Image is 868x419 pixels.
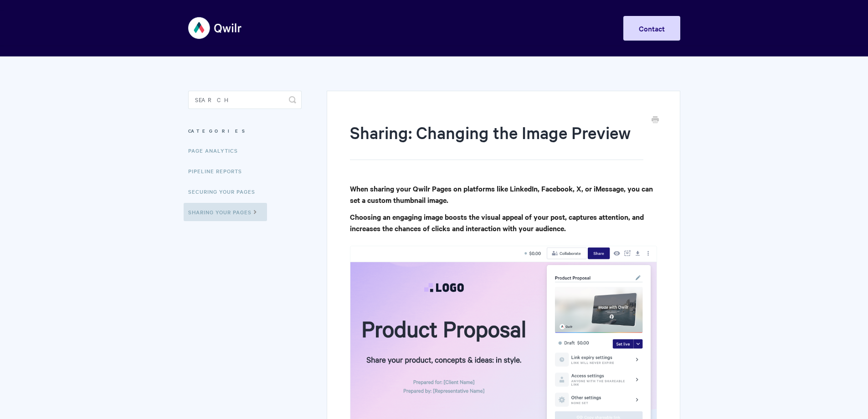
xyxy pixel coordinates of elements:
h4: When sharing your Qwilr Pages on platforms like LinkedIn, Facebook, X, or iMessage, you can set a... [350,183,657,206]
input: Search [188,91,302,109]
a: Securing Your Pages [188,182,262,201]
h4: Choosing an engaging image boosts the visual appeal of your post, captures attention, and increas... [350,211,657,234]
h1: Sharing: Changing the Image Preview [350,121,643,160]
a: Contact [623,16,680,41]
a: Print this Article [652,115,659,125]
a: Pipeline reports [188,162,249,180]
h3: Categories [188,123,302,139]
img: Qwilr Help Center [188,11,242,45]
a: Sharing Your Pages [184,203,267,221]
a: Page Analytics [188,141,245,160]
